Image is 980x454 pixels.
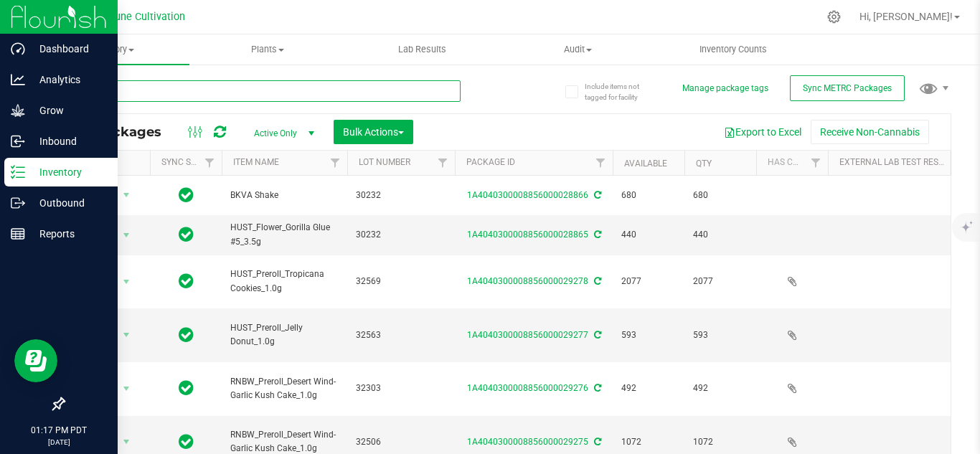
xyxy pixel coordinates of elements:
[948,151,971,175] a: Filter
[624,159,667,169] a: Available
[118,379,136,399] span: select
[25,164,111,181] p: Inventory
[11,196,25,210] inline-svg: Outbound
[501,43,654,56] span: Audit
[356,189,446,202] span: 30232
[75,124,176,140] span: All Packages
[621,328,676,342] span: 593
[592,190,601,200] span: Sync from Compliance System
[118,325,136,345] span: select
[6,437,111,448] p: [DATE]
[825,10,843,24] div: Manage settings
[585,81,656,103] span: Include items not tagged for facility
[11,134,25,148] inline-svg: Inbound
[467,190,588,200] a: 1A4040300008856000028866
[189,34,344,65] a: Plants
[25,194,111,212] p: Outbound
[839,157,952,167] a: External Lab Test Result
[715,120,811,144] button: Export to Excel
[467,276,588,286] a: 1A4040300008856000029278
[859,11,953,22] span: Hi, [PERSON_NAME]!
[179,325,194,345] span: In Sync
[592,383,601,393] span: Sync from Compliance System
[198,151,222,175] a: Filter
[25,40,111,57] p: Dashboard
[431,151,455,175] a: Filter
[25,71,111,88] p: Analytics
[693,189,748,202] span: 680
[356,382,446,395] span: 32303
[680,43,786,56] span: Inventory Counts
[589,151,613,175] a: Filter
[14,339,57,382] iframe: Resource center
[6,424,111,437] p: 01:17 PM PDT
[621,382,676,395] span: 492
[118,185,136,205] span: select
[467,330,588,340] a: 1A4040300008856000029277
[179,432,194,452] span: In Sync
[803,83,892,93] span: Sync METRC Packages
[11,42,25,56] inline-svg: Dashboard
[118,225,136,245] span: select
[693,435,748,449] span: 1072
[324,151,347,175] a: Filter
[592,330,601,340] span: Sync from Compliance System
[179,271,194,291] span: In Sync
[230,321,339,349] span: HUST_Preroll_Jelly Donut_1.0g
[25,225,111,242] p: Reports
[343,126,404,138] span: Bulk Actions
[621,189,676,202] span: 680
[11,227,25,241] inline-svg: Reports
[693,328,748,342] span: 593
[467,230,588,240] a: 1A4040300008856000028865
[466,157,515,167] a: Package ID
[756,151,828,176] th: Has COA
[63,80,461,102] input: Search Package ID, Item Name, SKU, Lot or Part Number...
[693,228,748,242] span: 440
[11,103,25,118] inline-svg: Grow
[230,189,339,202] span: BKVA Shake
[379,43,466,56] span: Lab Results
[696,159,712,169] a: Qty
[790,75,905,101] button: Sync METRC Packages
[190,43,344,56] span: Plants
[11,165,25,179] inline-svg: Inventory
[693,382,748,395] span: 492
[11,72,25,87] inline-svg: Analytics
[804,151,828,175] a: Filter
[179,378,194,398] span: In Sync
[161,157,217,167] a: Sync Status
[230,268,339,295] span: HUST_Preroll_Tropicana Cookies_1.0g
[25,102,111,119] p: Grow
[621,228,676,242] span: 440
[811,120,929,144] button: Receive Non-Cannabis
[467,437,588,447] a: 1A4040300008856000029275
[179,224,194,245] span: In Sync
[230,375,339,402] span: RNBW_Preroll_Desert Wind-Garlic Kush Cake_1.0g
[621,275,676,288] span: 2077
[179,185,194,205] span: In Sync
[693,275,748,288] span: 2077
[359,157,410,167] a: Lot Number
[592,276,601,286] span: Sync from Compliance System
[621,435,676,449] span: 1072
[592,437,601,447] span: Sync from Compliance System
[655,34,810,65] a: Inventory Counts
[682,82,768,95] button: Manage package tags
[230,221,339,248] span: HUST_Flower_Gorilla Glue #5_3.5g
[356,228,446,242] span: 30232
[467,383,588,393] a: 1A4040300008856000029276
[356,435,446,449] span: 32506
[233,157,279,167] a: Item Name
[356,275,446,288] span: 32569
[345,34,500,65] a: Lab Results
[118,272,136,292] span: select
[592,230,601,240] span: Sync from Compliance System
[334,120,413,144] button: Bulk Actions
[108,11,185,23] span: Dune Cultivation
[25,133,111,150] p: Inbound
[356,328,446,342] span: 32563
[500,34,655,65] a: Audit
[118,432,136,452] span: select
